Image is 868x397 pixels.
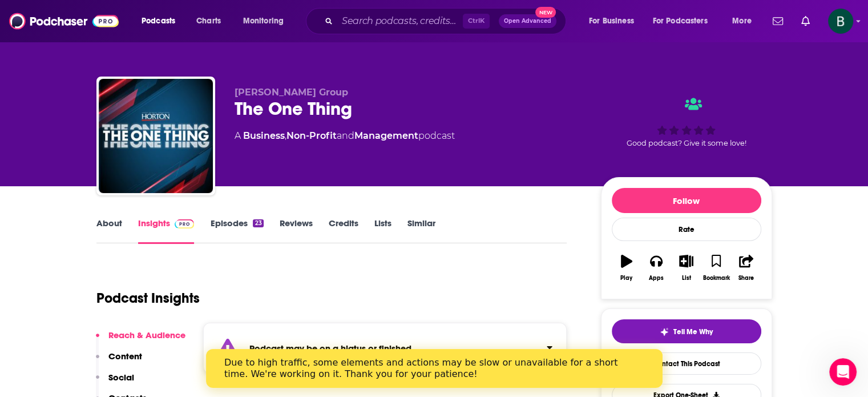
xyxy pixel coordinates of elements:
[235,87,348,98] span: [PERSON_NAME] Group
[337,12,463,30] input: Search podcasts, credits, & more...
[407,218,435,244] a: Similar
[828,9,853,34] img: User Profile
[620,275,632,282] div: Play
[210,218,263,244] a: Episodes23
[641,247,671,288] button: Apps
[317,8,577,34] div: Search podcasts, credits, & more...
[142,13,175,29] span: Podcasts
[249,343,411,354] strong: Podcast may be on a hiatus or finished
[189,12,228,30] a: Charts
[108,372,134,383] p: Social
[354,130,418,141] a: Management
[337,130,354,141] span: and
[660,327,669,336] img: tell me why sparkle
[612,188,761,213] button: Follow
[504,18,551,24] span: Open Advanced
[828,9,853,34] button: Show profile menu
[329,218,358,244] a: Credits
[206,349,663,388] iframe: Intercom live chat banner
[581,12,648,30] button: open menu
[589,13,634,29] span: For Business
[175,219,195,228] img: Podchaser Pro
[724,12,766,30] button: open menu
[108,351,142,362] p: Content
[203,323,567,374] section: Click to expand status details
[612,352,761,375] a: Contact This Podcast
[243,130,285,141] a: Business
[612,319,761,343] button: tell me why sparkleTell Me Why
[649,275,664,282] div: Apps
[732,13,752,29] span: More
[280,218,313,244] a: Reviews
[627,139,746,147] span: Good podcast? Give it some love!
[96,218,122,244] a: About
[134,12,190,30] button: open menu
[682,275,691,282] div: List
[673,327,713,336] span: Tell Me Why
[253,219,263,227] div: 23
[828,9,853,34] span: Logged in as betsy46033
[738,275,754,282] div: Share
[535,7,556,18] span: New
[612,218,761,241] div: Rate
[374,218,391,244] a: Lists
[612,247,641,288] button: Play
[731,247,761,288] button: Share
[653,13,708,29] span: For Podcasters
[768,11,788,31] a: Show notifications dropdown
[96,290,200,307] h1: Podcast Insights
[829,358,857,386] iframe: Intercom live chat
[701,247,731,288] button: Bookmark
[235,12,298,30] button: open menu
[797,11,814,31] a: Show notifications dropdown
[703,275,729,282] div: Bookmark
[645,12,724,30] button: open menu
[99,79,213,193] img: The One Thing
[138,218,195,244] a: InsightsPodchaser Pro
[601,87,772,158] div: Good podcast? Give it some love!
[499,14,556,28] button: Open AdvancedNew
[96,330,185,351] button: Reach & Audience
[285,130,286,141] span: ,
[243,13,284,29] span: Monitoring
[9,10,119,32] img: Podchaser - Follow, Share and Rate Podcasts
[96,351,142,372] button: Content
[196,13,221,29] span: Charts
[286,130,337,141] a: Non-Profit
[463,14,490,29] span: Ctrl K
[108,330,185,340] p: Reach & Audience
[96,372,134,393] button: Social
[671,247,701,288] button: List
[235,129,455,143] div: A podcast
